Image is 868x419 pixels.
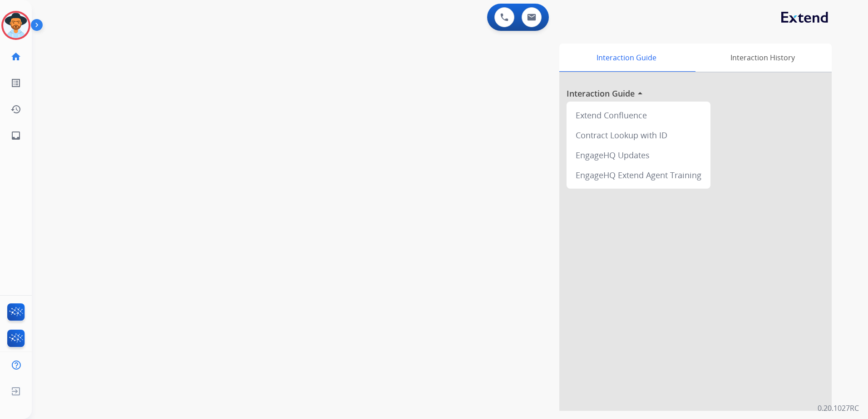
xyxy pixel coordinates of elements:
div: Extend Confluence [570,105,707,125]
div: EngageHQ Updates [570,145,707,165]
mat-icon: history [10,104,21,115]
mat-icon: home [10,51,21,62]
div: EngageHQ Extend Agent Training [570,165,707,185]
div: Interaction Guide [559,44,693,72]
div: Contract Lookup with ID [570,125,707,145]
mat-icon: list_alt [10,78,21,88]
mat-icon: inbox [10,130,21,141]
p: 0.20.1027RC [818,403,859,414]
img: avatar [3,13,29,38]
div: Interaction History [693,44,832,72]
